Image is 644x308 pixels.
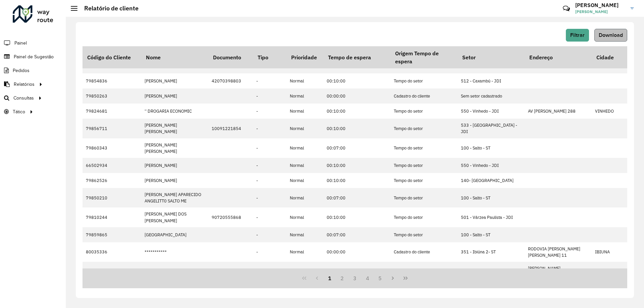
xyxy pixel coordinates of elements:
[286,119,323,138] td: Normal
[286,104,323,119] td: Normal
[286,188,323,207] td: Normal
[575,9,626,15] span: [PERSON_NAME]
[286,138,323,158] td: Normal
[14,81,35,88] span: Relatórios
[286,73,323,88] td: Normal
[323,262,390,281] td: 00:00:00
[286,46,323,68] th: Prioridade
[323,73,390,88] td: 00:10:00
[253,158,286,173] td: -
[208,207,253,227] td: 90720555868
[286,173,323,188] td: Normal
[141,138,208,158] td: [PERSON_NAME] [PERSON_NAME]
[141,104,208,119] td: '' DROGARIA ECONOMIC
[83,119,141,138] td: 79856711
[390,227,458,242] td: Tempo do setor
[361,272,374,285] button: 4
[348,272,361,285] button: 3
[566,29,589,42] button: Filtrar
[14,40,27,47] span: Painel
[208,119,253,138] td: 10091221854
[83,227,141,242] td: 79859865
[323,173,390,188] td: 00:10:00
[323,188,390,207] td: 00:07:00
[390,262,458,281] td: Cadastro do cliente
[323,242,390,262] td: 00:00:00
[253,73,286,88] td: -
[390,119,458,138] td: Tempo do setor
[286,262,323,281] td: Normal
[458,188,525,207] td: 100 - Salto - ST
[525,262,592,281] td: [PERSON_NAME] (RESIDENCIAL SAO 608
[525,104,592,119] td: AV [PERSON_NAME] 288
[390,88,458,104] td: Cadastro do cliente
[323,119,390,138] td: 00:10:00
[458,46,525,68] th: Setor
[323,138,390,158] td: 00:07:00
[208,73,253,88] td: 42070398803
[286,158,323,173] td: Normal
[399,272,412,285] button: Last Page
[83,88,141,104] td: 79850263
[141,88,208,104] td: [PERSON_NAME]
[141,262,208,281] td: .
[323,272,336,285] button: 1
[286,88,323,104] td: Normal
[141,73,208,88] td: [PERSON_NAME]
[390,207,458,227] td: Tempo do setor
[141,158,208,173] td: [PERSON_NAME]
[253,227,286,242] td: -
[83,207,141,227] td: 79810244
[253,262,286,281] td: -
[390,242,458,262] td: Cadastro do cliente
[286,242,323,262] td: Normal
[390,73,458,88] td: Tempo do setor
[83,73,141,88] td: 79854836
[323,46,390,68] th: Tempo de espera
[13,67,30,74] span: Pedidos
[599,32,623,38] span: Download
[323,207,390,227] td: 00:10:00
[390,46,458,68] th: Origem Tempo de espera
[253,104,286,119] td: -
[570,32,585,38] span: Filtrar
[83,188,141,207] td: 79850210
[286,227,323,242] td: Normal
[323,227,390,242] td: 00:07:00
[458,104,525,119] td: 550 - Vinhedo - JDI
[83,158,141,173] td: 66502934
[390,138,458,158] td: Tempo do setor
[253,119,286,138] td: -
[83,173,141,188] td: 79862526
[141,119,208,138] td: [PERSON_NAME] [PERSON_NAME]
[374,272,387,285] button: 5
[458,138,525,158] td: 100 - Salto - ST
[390,158,458,173] td: Tempo do setor
[208,46,253,68] th: Documento
[458,227,525,242] td: 100 - Salto - ST
[458,173,525,188] td: 140- [GEOGRAPHIC_DATA]
[458,158,525,173] td: 550 - Vinhedo - JDI
[458,119,525,138] td: 533 - [GEOGRAPHIC_DATA] - JDI
[390,104,458,119] td: Tempo do setor
[253,138,286,158] td: -
[458,207,525,227] td: 501 - Várzea Paulista - JDI
[141,227,208,242] td: [GEOGRAPHIC_DATA]
[83,46,141,68] th: Código do Cliente
[253,46,286,68] th: Tipo
[458,73,525,88] td: 512 - Caxambú - JDI
[336,272,348,285] button: 2
[253,188,286,207] td: -
[458,242,525,262] td: 351 - Ibiúna 2- ST
[575,2,626,8] h3: [PERSON_NAME]
[83,242,141,262] td: 80035336
[286,207,323,227] td: Normal
[14,53,54,60] span: Painel de Sugestão
[390,173,458,188] td: Tempo do setor
[594,29,627,42] button: Download
[253,207,286,227] td: -
[141,46,208,68] th: Nome
[559,1,574,16] a: Contato Rápido
[141,173,208,188] td: [PERSON_NAME]
[458,262,525,281] td: Sem setor cadastrado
